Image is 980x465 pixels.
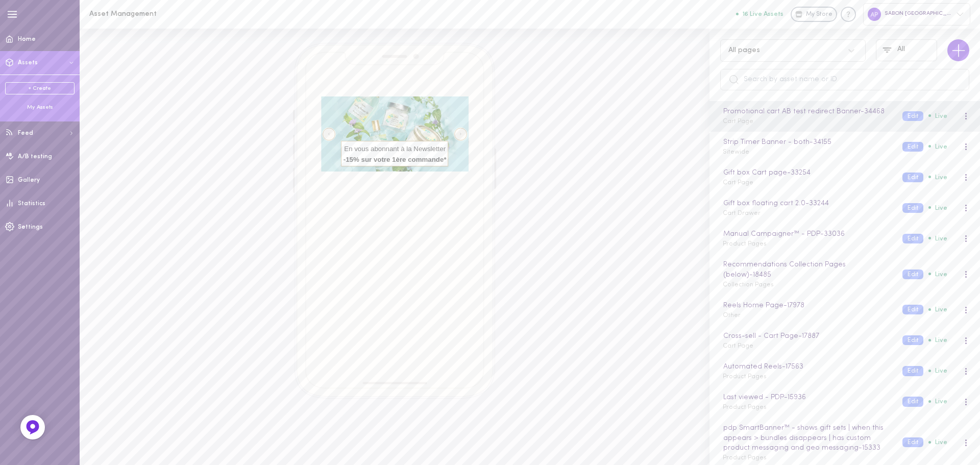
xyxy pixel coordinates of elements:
[721,331,893,342] div: Cross-sell - Cart Page - 17887
[736,11,783,17] button: 16 Live Assets
[18,201,45,207] span: Statistics
[25,420,40,435] img: Feedback Button
[723,118,753,125] span: Cart Page
[928,235,947,242] span: Live
[723,241,767,247] span: Product Pages
[723,343,753,349] span: Cart Page
[841,7,856,22] div: Knowledge center
[721,137,893,148] div: Strip Timer Banner - both - 34155
[928,398,947,405] span: Live
[902,366,923,376] button: Edit
[342,145,448,154] span: En vous abonnant à la Newsletter
[721,106,893,117] div: Promotional cart AB test redirect Banner - 34468
[902,270,923,279] button: Edit
[791,7,837,22] a: My Store
[902,173,923,182] button: Edit
[928,205,947,211] span: Live
[5,104,75,111] div: My Assets
[18,36,36,42] span: Home
[18,154,52,160] span: A/B testing
[454,128,467,140] div: Right arrow
[723,149,749,155] span: Sitewide
[928,337,947,344] span: Live
[18,224,43,230] span: Settings
[928,174,947,181] span: Live
[902,397,923,406] button: Edit
[723,374,767,380] span: Product Pages
[928,113,947,119] span: Live
[723,210,761,216] span: Cart Drawer
[18,177,40,183] span: Gallery
[902,203,923,213] button: Edit
[928,271,947,278] span: Live
[342,154,448,163] span: -15% sur votre 1ère commande*
[721,423,893,454] div: pdp SmartBanner™ - shows gift sets | when this appears > bundles disappears | has custom product ...
[928,439,947,446] span: Live
[723,404,767,410] span: Product Pages
[902,111,923,121] button: Edit
[723,180,753,186] span: Cart Page
[928,368,947,374] span: Live
[18,130,33,136] span: Feed
[902,305,923,314] button: Edit
[721,392,893,403] div: Last viewed - PDP - 15936
[928,143,947,150] span: Live
[323,128,335,140] div: Left arrow
[876,39,937,61] button: All
[902,234,923,243] button: Edit
[721,229,893,240] div: Manual Campaigner™ - PDP - 33036
[736,11,791,18] a: 16 Live Assets
[18,60,38,66] span: Assets
[89,10,258,18] h1: Asset Management
[721,361,893,373] div: Automated Reels - 17563
[720,69,969,90] input: Search by asset name or ID
[721,198,893,209] div: Gift box floating cart 2.0 - 33244
[728,47,760,54] div: All pages
[723,282,774,288] span: Collection Pages
[863,3,970,25] div: SABON [GEOGRAPHIC_DATA]
[928,306,947,313] span: Live
[723,312,741,319] span: Other
[721,300,893,311] div: Reels Home Page - 17978
[902,437,923,447] button: Edit
[902,335,923,345] button: Edit
[902,142,923,152] button: Edit
[721,167,893,179] div: Gift box Cart page - 33254
[721,259,893,280] div: Recommendations Collection Pages (below) - 18485
[806,10,832,19] span: My Store
[5,82,75,94] a: + Create
[723,455,767,461] span: Product Pages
